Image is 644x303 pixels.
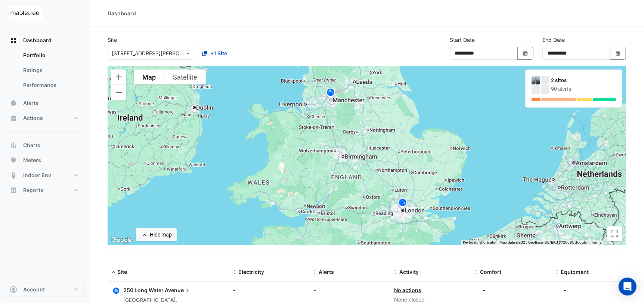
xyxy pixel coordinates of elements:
[483,286,486,294] div: -
[542,36,565,44] label: End Date
[6,48,84,96] div: Dashboard
[480,269,501,275] span: Comfort
[23,142,40,149] span: Charts
[23,286,45,293] span: Account
[6,183,84,198] button: Reports
[111,85,126,100] button: Zoom out
[10,99,17,107] app-icon: Alerts
[10,186,17,194] app-icon: Reports
[399,269,419,275] span: Activity
[10,37,17,44] app-icon: Dashboard
[6,33,84,48] button: Dashboard
[551,77,616,84] div: 2 sites
[397,197,409,210] img: site-pin.svg
[9,6,43,21] img: Company Logo
[10,171,17,179] app-icon: Indoor Env
[23,171,51,179] span: Indoor Env
[319,269,334,275] span: Alerts
[551,85,616,93] div: 90 alerts
[10,157,17,164] app-icon: Meters
[233,286,305,294] div: -
[6,168,84,183] button: Indoor Env
[6,138,84,153] button: Charts
[17,63,84,78] a: Ratings
[109,235,134,245] img: Google
[325,87,337,100] img: site-pin.svg
[197,47,232,60] button: +1 Site
[210,49,227,57] span: +1 Site
[165,286,191,294] span: Avenue
[134,69,164,84] button: Show street map
[23,37,52,44] span: Dashboard
[23,114,43,122] span: Actions
[164,69,206,84] button: Show satellite imagery
[450,36,475,44] label: Start Date
[591,240,601,244] a: Terms (opens in new tab)
[607,226,622,241] button: Toggle fullscreen view
[111,69,126,84] button: Zoom in
[109,235,134,245] a: Open this area in Google Maps (opens a new window)
[314,286,386,294] div: -
[564,286,566,294] div: -
[23,157,41,164] span: Meters
[10,114,17,122] app-icon: Actions
[499,240,586,244] span: Map data ©2025 GeoBasis-DE/BKG (©2009), Google
[532,76,540,84] img: 3 Hardman Street
[108,9,136,17] div: Dashboard
[6,96,84,111] button: Alerts
[619,278,637,296] div: Open Intercom Messenger
[117,269,127,275] span: Site
[522,50,529,56] fa-icon: Select Date
[10,142,17,149] app-icon: Charts
[150,231,172,239] div: Hide map
[463,240,495,245] button: Keyboard shortcuts
[17,78,84,93] a: Performance
[108,36,117,44] label: Site
[6,282,84,297] button: Account
[238,269,264,275] span: Electricity
[6,153,84,168] button: Meters
[394,287,421,293] a: No actions
[123,287,164,293] span: 250 Long Water
[17,48,84,63] a: Portfolio
[615,50,622,56] fa-icon: Select Date
[136,228,177,241] button: Hide map
[23,99,38,107] span: Alerts
[23,186,43,194] span: Reports
[561,269,589,275] span: Equipment
[6,111,84,126] button: Actions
